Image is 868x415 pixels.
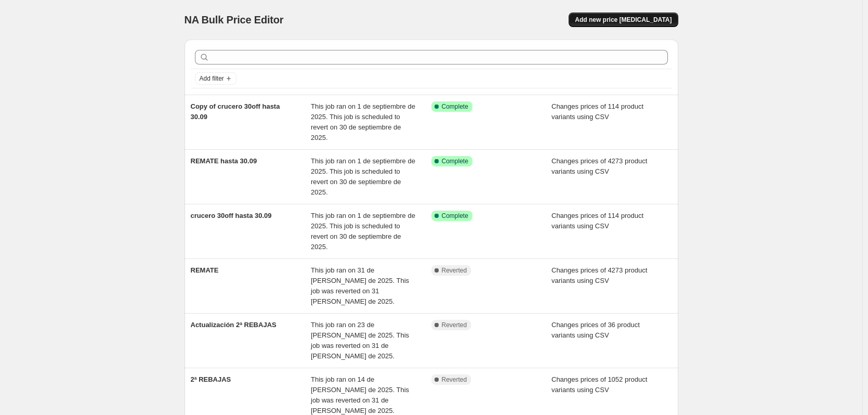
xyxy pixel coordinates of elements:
span: crucero 30off hasta 30.09 [191,212,272,219]
span: Add new price [MEDICAL_DATA] [575,16,672,24]
span: Copy of crucero 30off hasta 30.09 [191,102,280,121]
button: Add new price [MEDICAL_DATA] [569,12,678,27]
span: REMATE [191,266,219,274]
span: Changes prices of 114 product variants using CSV [551,212,643,230]
span: This job ran on 14 de [PERSON_NAME] de 2025. This job was reverted on 31 de [PERSON_NAME] de 2025. [311,375,409,414]
span: This job ran on 1 de septiembre de 2025. This job is scheduled to revert on 30 de septiembre de 2... [311,157,415,196]
span: NA Bulk Price Editor [185,14,284,25]
span: This job ran on 1 de septiembre de 2025. This job is scheduled to revert on 30 de septiembre de 2... [311,212,415,251]
span: REMATE hasta 30.09 [191,157,257,165]
span: This job ran on 23 de [PERSON_NAME] de 2025. This job was reverted on 31 de [PERSON_NAME] de 2025. [311,321,409,360]
span: Add filter [200,74,224,83]
span: Complete [442,102,468,111]
span: Reverted [442,266,467,275]
span: Reverted [442,375,467,384]
span: Changes prices of 114 product variants using CSV [551,102,643,121]
span: This job ran on 1 de septiembre de 2025. This job is scheduled to revert on 30 de septiembre de 2... [311,102,415,141]
span: Complete [442,212,468,220]
span: Actualización 2ª REBAJAS [191,321,277,329]
span: Complete [442,157,468,165]
span: Changes prices of 36 product variants using CSV [551,321,640,339]
span: Reverted [442,321,467,329]
span: Changes prices of 4273 product variants using CSV [551,157,647,175]
span: Changes prices of 1052 product variants using CSV [551,375,647,394]
button: Add filter [195,72,236,85]
span: This job ran on 31 de [PERSON_NAME] de 2025. This job was reverted on 31 [PERSON_NAME] de 2025. [311,266,409,305]
span: 2ª REBAJAS [191,375,231,383]
span: Changes prices of 4273 product variants using CSV [551,266,647,284]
